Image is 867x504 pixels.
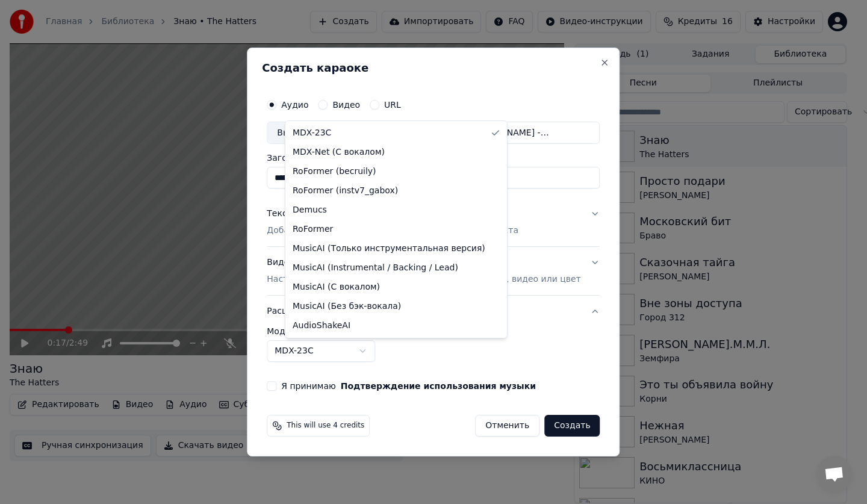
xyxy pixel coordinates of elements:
span: MusicAI (С вокалом) [293,281,380,293]
span: MusicAI (Instrumental / Backing / Lead) [293,262,458,274]
span: MDX-Net (С вокалом) [293,146,385,158]
span: AudioShakeAI [293,320,350,332]
span: RoFormer (becruily) [293,166,376,178]
span: MusicAI (Только инструментальная версия) [293,243,485,255]
span: Demucs [293,204,327,216]
span: RoFormer (instv7_gabox) [293,185,398,197]
span: MDX-23C [293,127,331,139]
span: RoFormer [293,223,333,235]
span: MusicAI (Без бэк-вокала) [293,300,401,313]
